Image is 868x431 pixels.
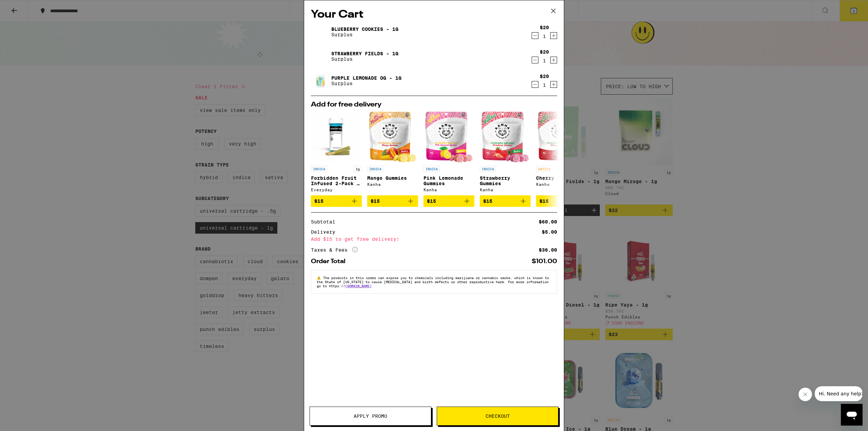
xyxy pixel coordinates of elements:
[532,57,538,63] button: Decrement
[354,414,387,418] span: Apply Promo
[311,22,330,41] img: Blueberry Cookies - 1g
[798,388,812,401] iframe: Close message
[311,219,340,224] div: Subtotal
[331,81,401,86] p: Surplus
[311,68,330,93] img: Purple Lemonade OG - 1g
[538,112,585,162] img: Kanha - Cherry Gummies
[540,82,549,88] div: 1
[331,26,398,32] a: Blueberry Cookies - 1g
[311,47,330,66] img: Strawberry Fields - 1g
[815,386,863,401] iframe: Message from company
[317,276,549,288] span: The products in this order can expose you to chemicals including marijuana or cannabis smoke, whi...
[536,182,587,187] div: Kanha
[536,175,587,181] p: Cherry Gummies
[540,49,549,55] div: $20
[4,5,49,10] span: Hi. Need any help?
[425,112,473,162] img: Kanha - Pink Lemonade Gummies
[540,58,549,63] div: 1
[310,407,431,426] button: Apply Promo
[540,34,549,39] div: 1
[536,166,552,172] p: SATIVA
[423,112,474,195] a: Open page for Pink Lemonade Gummies from Kanha
[532,81,538,88] button: Decrement
[311,247,358,253] div: Taxes & Fees
[532,258,557,265] div: $101.00
[486,414,510,418] span: Checkout
[367,166,383,172] p: INDICA
[539,198,549,204] span: $15
[536,195,587,207] button: Add to bag
[532,32,538,39] button: Decrement
[550,57,557,63] button: Increment
[311,230,340,234] div: Delivery
[542,230,557,234] div: $5.00
[345,284,372,288] a: [DOMAIN_NAME]
[483,198,492,204] span: $15
[540,25,549,30] div: $20
[311,112,362,195] a: Open page for Forbidden Fruit Infused 2-Pack - 1g from Everyday
[367,195,418,207] button: Add to bag
[311,112,362,162] img: Everyday - Forbidden Fruit Infused 2-Pack - 1g
[480,175,531,186] p: Strawberry Gummies
[841,404,863,426] iframe: Button to launch messaging window
[367,175,418,181] p: Mango Gummies
[311,166,327,172] p: INDICA
[481,112,529,162] img: Kanha - Strawberry Gummies
[311,101,557,108] h2: Add for free delivery
[331,32,398,37] p: Surplus
[437,407,558,426] button: Checkout
[331,56,398,62] p: Surplus
[536,112,587,195] a: Open page for Cherry Gummies from Kanha
[354,166,362,172] p: 1g
[331,51,398,56] a: Strawberry Fields - 1g
[480,195,531,207] button: Add to bag
[311,7,557,22] h2: Your Cart
[427,198,436,204] span: $15
[423,175,474,186] p: Pink Lemonade Gummies
[539,219,557,224] div: $60.00
[371,198,380,204] span: $15
[331,75,401,81] a: Purple Lemonade OG - 1g
[369,112,416,162] img: Kanha - Mango Gummies
[540,74,549,79] div: $20
[311,195,362,207] button: Add to bag
[367,182,418,187] div: Kanha
[311,175,362,186] p: Forbidden Fruit Infused 2-Pack - 1g
[480,166,496,172] p: INDICA
[423,166,440,172] p: INDICA
[317,276,323,280] span: ⚠️
[480,112,531,195] a: Open page for Strawberry Gummies from Kanha
[539,248,557,252] div: $36.00
[311,258,350,265] div: Order Total
[423,188,474,192] div: Kanha
[311,188,362,192] div: Everyday
[550,32,557,39] button: Increment
[367,112,418,195] a: Open page for Mango Gummies from Kanha
[550,81,557,88] button: Increment
[423,195,474,207] button: Add to bag
[311,237,557,241] div: Add $15 to get free delivery!
[314,198,323,204] span: $15
[480,188,531,192] div: Kanha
